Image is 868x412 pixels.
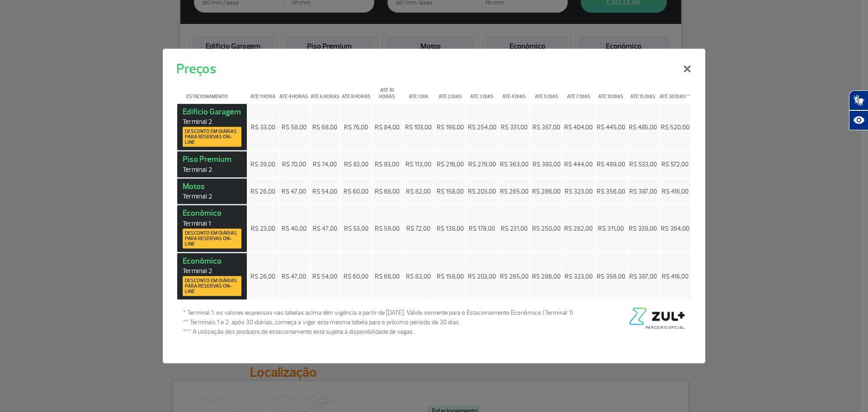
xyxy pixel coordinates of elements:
[282,225,307,232] span: R$ 40,00
[597,161,625,168] span: R$ 489,00
[282,187,306,195] span: R$ 47,00
[629,187,657,195] span: R$ 387,00
[849,90,868,130] div: Plugin de acessibilidade da Hand Talk.
[675,51,699,84] button: Close
[501,225,528,232] span: R$ 231,00
[500,187,528,195] span: R$ 265,00
[372,80,402,103] th: Até 10 horas
[183,267,241,275] span: Terminal 2
[849,110,868,130] button: Abrir recursos assistivos.
[564,225,593,232] span: R$ 282,00
[344,225,368,232] span: R$ 53,00
[248,80,278,103] th: Até 1 hora
[183,118,241,126] span: Terminal 2
[468,161,496,168] span: R$ 279,00
[406,161,431,168] span: R$ 113,00
[468,272,496,280] span: R$ 203,00
[531,80,562,103] th: Até 5 dias
[565,272,593,280] span: R$ 323,00
[183,308,575,317] span: * Terminal 1: os valores expressos nas tabelas acima têm vigência a partir de [DATE]. Válido some...
[183,317,575,327] span: ** Terminais 1 e 2: após 30 diárias, começa a viger esta mesma tabela para o próximo período de 3...
[564,123,593,131] span: R$ 404,00
[185,129,239,145] span: Desconto em diárias para reservas on-line
[282,161,306,168] span: R$ 70,00
[183,154,241,174] strong: Piso Premium
[185,278,239,294] span: Desconto em diárias para reservas on-line
[563,80,594,103] th: Até 7 dias
[629,123,657,131] span: R$ 485,00
[403,80,434,103] th: Até 1 dia
[627,308,685,325] img: logo-zul-black.png
[532,225,561,232] span: R$ 250,00
[532,187,561,195] span: R$ 286,00
[467,80,498,103] th: Até 3 dias
[660,80,691,103] th: Até 30 dias**
[312,123,337,131] span: R$ 68,00
[183,181,241,201] strong: Motos
[344,123,368,131] span: R$ 76,00
[183,106,241,147] strong: Edifício Garagem
[282,272,306,280] span: R$ 47,00
[185,230,239,246] span: Desconto em diárias para reservas on-line
[564,161,593,168] span: R$ 444,00
[597,272,625,280] span: R$ 356,00
[183,327,575,336] span: *** A utilização dos produtos de estacionamento está sujeita à disponibilidade de vagas.
[183,192,241,201] span: Terminal 2
[629,272,657,280] span: R$ 387,00
[177,80,247,103] th: Estacionamento
[533,161,561,168] span: R$ 393,00
[312,187,337,195] span: R$ 54,00
[434,80,465,103] th: Até 2 dias
[183,165,241,174] span: Terminal 2
[375,187,400,195] span: R$ 68,00
[375,161,399,168] span: R$ 93,00
[661,225,689,232] span: R$ 364,00
[183,219,241,227] span: Terminal 1
[406,187,431,195] span: R$ 82,00
[849,90,868,110] button: Abrir tradutor de língua de sinais.
[341,80,371,103] th: Até 8 horas
[662,187,689,195] span: R$ 416,00
[661,161,689,168] span: R$ 572,00
[595,80,627,103] th: Até 10 dias
[661,123,689,131] span: R$ 520,00
[499,80,530,103] th: Até 4 dias
[279,80,309,103] th: Até 4 horas
[646,325,685,330] span: Parceiro Oficial
[251,123,275,131] span: R$ 33,00
[176,58,216,79] h5: Preços
[250,272,275,280] span: R$ 26,00
[565,187,593,195] span: R$ 323,00
[533,123,560,131] span: R$ 357,00
[468,123,496,131] span: R$ 254,00
[312,272,337,280] span: R$ 54,00
[344,187,368,195] span: R$ 60,00
[437,272,464,280] span: R$ 158,00
[629,225,657,232] span: R$ 339,00
[500,272,528,280] span: R$ 265,00
[251,225,275,232] span: R$ 23,00
[468,187,496,195] span: R$ 203,00
[310,80,340,103] th: Até 6 horas
[344,272,368,280] span: R$ 60,00
[437,225,464,232] span: R$ 138,00
[405,123,432,131] span: R$ 103,00
[437,161,464,168] span: R$ 216,00
[629,161,657,168] span: R$ 533,00
[250,161,275,168] span: R$ 39,00
[406,225,430,232] span: R$ 72,00
[532,272,561,280] span: R$ 286,00
[597,123,625,131] span: R$ 445,00
[437,187,464,195] span: R$ 158,00
[469,225,495,232] span: R$ 178,00
[501,123,528,131] span: R$ 331,00
[375,272,400,280] span: R$ 68,00
[183,256,241,296] strong: Econômico
[183,208,241,249] strong: Econômico
[313,161,337,168] span: R$ 74,00
[250,187,275,195] span: R$ 26,00
[406,272,431,280] span: R$ 82,00
[282,123,307,131] span: R$ 58,00
[627,80,659,103] th: Até 15 dias
[500,161,528,168] span: R$ 363,00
